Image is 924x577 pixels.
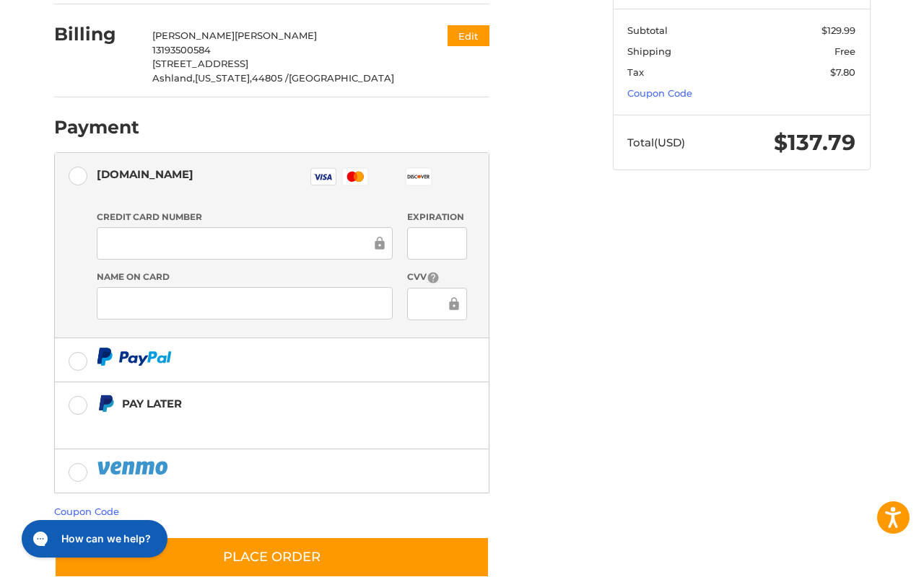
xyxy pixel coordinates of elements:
a: Coupon Code [54,506,119,517]
img: PayPal icon [97,459,170,477]
img: PayPal icon [97,348,172,366]
span: [PERSON_NAME] [152,30,235,41]
span: 44805 / [252,72,289,84]
span: Free [834,45,855,57]
label: Credit Card Number [97,211,393,224]
iframe: Gorgias live chat messenger [14,515,172,563]
label: Name on Card [97,270,393,283]
span: Total (USD) [627,136,685,149]
img: Pay Later icon [97,395,115,413]
span: [PERSON_NAME] [235,30,317,41]
h2: Payment [54,116,139,138]
span: Tax [627,66,644,78]
span: [GEOGRAPHIC_DATA] [289,72,394,84]
div: [DOMAIN_NAME] [97,162,193,186]
span: [US_STATE], [195,72,252,84]
span: 13193500584 [152,44,211,56]
label: Expiration [407,211,467,224]
label: CVV [407,270,467,284]
span: $129.99 [821,25,855,36]
span: $7.80 [830,66,855,78]
a: Coupon Code [627,87,692,99]
span: [STREET_ADDRESS] [152,58,248,69]
h2: Billing [54,23,139,45]
span: $137.79 [774,129,855,156]
button: Edit [448,25,489,46]
iframe: PayPal Message 1 [97,418,398,431]
span: Shipping [627,45,671,57]
div: Pay Later [122,392,398,415]
span: Ashland, [152,72,195,84]
span: Subtotal [627,25,668,36]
